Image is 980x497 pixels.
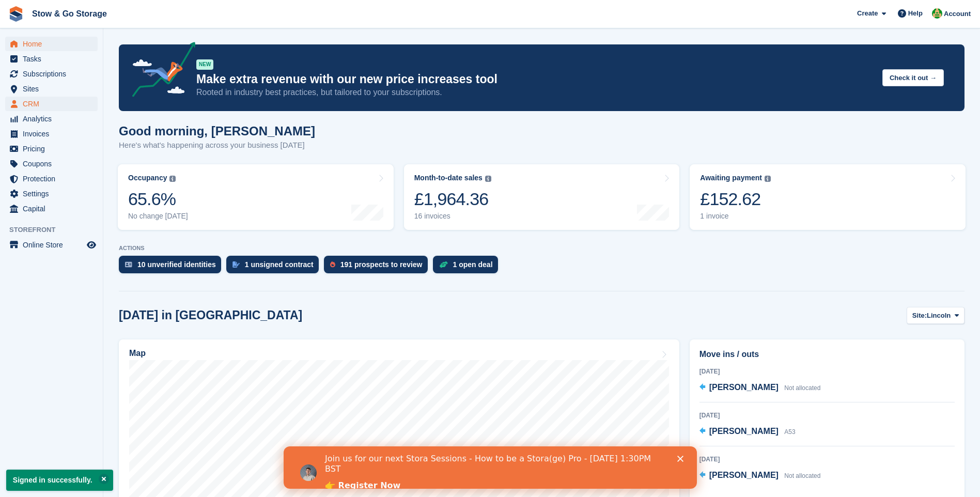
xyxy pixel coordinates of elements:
span: Online Store [23,238,85,252]
span: Invoices [23,127,85,141]
span: Create [857,8,878,19]
div: 1 unsigned contract [245,260,314,269]
a: menu [5,112,98,126]
img: price-adjustments-announcement-icon-8257ccfd72463d97f412b2fc003d46551f7dbcb40ab6d574587a9cd5c0d94... [123,42,196,101]
img: icon-info-grey-7440780725fd019a000dd9b08b2336e03edf1995a4989e88bcd33f0948082b44.svg [169,176,176,182]
a: 1 open deal [433,256,503,278]
a: menu [5,142,98,156]
p: Make extra revenue with our new price increases tool [196,72,874,87]
div: [DATE] [699,455,955,464]
a: [PERSON_NAME] Not allocated [699,469,821,483]
span: Capital [23,201,85,216]
h1: Good morning, [PERSON_NAME] [119,124,315,138]
span: Settings [23,187,85,201]
span: [PERSON_NAME] [709,427,779,436]
div: £1,964.36 [414,189,491,210]
a: menu [5,52,98,66]
div: £152.62 [700,189,771,210]
img: deal-1b604bf984904fb50ccaf53a9ad4b4a5d6e5aea283cecdc64d6e3604feb123c2.svg [439,261,448,268]
div: Close [394,9,404,15]
a: menu [5,238,98,252]
div: Awaiting payment [700,174,762,182]
div: No change [DATE] [128,212,188,221]
span: A53 [784,428,795,436]
span: Account [944,9,971,19]
button: Check it out → [882,69,944,86]
span: Sites [23,82,85,96]
a: 191 prospects to review [324,256,433,278]
h2: Move ins / outs [699,348,955,361]
img: verify_identity-adf6edd0f0f0b5bbfe63781bf79b02c33cf7c696d77639b501bdc392416b5a36.svg [125,261,132,268]
a: Stow & Go Storage [28,5,111,22]
span: Coupons [23,157,85,171]
a: menu [5,37,98,51]
p: Rooted in industry best practices, but tailored to your subscriptions. [196,87,874,98]
a: menu [5,172,98,186]
span: [PERSON_NAME] [709,471,779,479]
img: prospect-51fa495bee0391a8d652442698ab0144808aea92771e9ea1ae160a38d050c398.svg [330,261,335,268]
span: Protection [23,172,85,186]
span: Subscriptions [23,67,85,81]
span: [PERSON_NAME] [709,383,779,392]
h2: Map [129,349,146,358]
div: [DATE] [699,367,955,376]
div: 191 prospects to review [340,260,423,269]
span: CRM [23,97,85,111]
span: Pricing [23,142,85,156]
div: 16 invoices [414,212,491,221]
a: Occupancy 65.6% No change [DATE] [118,164,394,230]
div: NEW [196,59,213,70]
div: 1 invoice [700,212,771,221]
a: menu [5,187,98,201]
a: menu [5,67,98,81]
a: Month-to-date sales £1,964.36 16 invoices [404,164,680,230]
a: 1 unsigned contract [226,256,324,278]
a: 10 unverified identities [119,256,226,278]
a: menu [5,97,98,111]
a: [PERSON_NAME] Not allocated [699,381,821,395]
a: menu [5,127,98,141]
span: Storefront [9,225,103,235]
span: Analytics [23,112,85,126]
p: Signed in successfully. [6,470,113,491]
iframe: Intercom live chat banner [284,446,697,489]
div: Month-to-date sales [414,174,483,182]
h2: [DATE] in [GEOGRAPHIC_DATA] [119,308,302,322]
span: Site: [912,310,927,321]
a: Awaiting payment £152.62 1 invoice [690,164,966,230]
div: 65.6% [128,189,188,210]
a: menu [5,157,98,171]
p: ACTIONS [119,245,965,252]
div: [DATE] [699,411,955,420]
div: Occupancy [128,174,167,182]
img: stora-icon-8386f47178a22dfd0bd8f6a31ec36ba5ce8667c1dd55bd0f319d3a0aa187defe.svg [8,6,24,22]
div: 1 open deal [453,260,493,269]
span: Not allocated [784,384,820,392]
img: icon-info-grey-7440780725fd019a000dd9b08b2336e03edf1995a4989e88bcd33f0948082b44.svg [765,176,771,182]
a: 👉 Register Now [41,34,117,45]
span: Home [23,37,85,51]
span: Lincoln [927,310,951,321]
img: Alex Taylor [932,8,942,19]
div: 10 unverified identities [137,260,216,269]
img: icon-info-grey-7440780725fd019a000dd9b08b2336e03edf1995a4989e88bcd33f0948082b44.svg [485,176,491,182]
span: Not allocated [784,472,820,479]
a: [PERSON_NAME] A53 [699,425,796,439]
img: contract_signature_icon-13c848040528278c33f63329250d36e43548de30e8caae1d1a13099fd9432cc5.svg [232,261,240,268]
a: menu [5,201,98,216]
span: Tasks [23,52,85,66]
a: menu [5,82,98,96]
p: Here's what's happening across your business [DATE] [119,139,315,151]
span: Help [908,8,923,19]
button: Site: Lincoln [907,307,965,324]
a: Preview store [85,239,98,251]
